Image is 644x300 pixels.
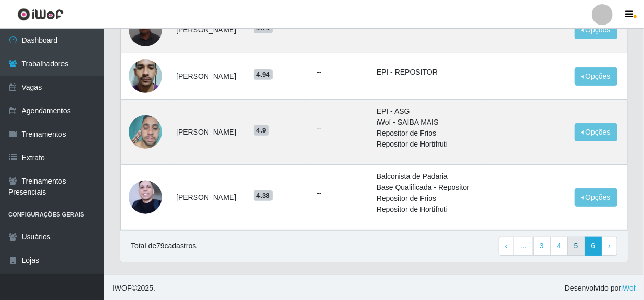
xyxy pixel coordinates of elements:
li: EPI - REPOSITOR [377,67,477,78]
ul: -- [317,123,364,134]
li: Base Qualificada - Repositor [377,182,477,193]
span: ‹ [505,242,508,250]
td: [PERSON_NAME] [170,100,247,165]
button: Opções [575,188,617,207]
ul: -- [317,67,364,78]
span: 4.9 [254,125,269,136]
img: 1748551724527.jpeg [129,110,162,154]
td: [PERSON_NAME] [170,165,247,230]
li: Repositor de Frios [377,128,477,139]
img: CoreUI Logo [17,8,64,21]
a: Next [601,237,617,256]
a: 6 [585,237,602,256]
li: Repositor de Hortifruti [377,204,477,215]
li: iWof - SAIBA MAIS [377,117,477,128]
button: Opções [575,123,617,141]
a: iWof [621,284,636,292]
a: ... [514,237,534,256]
img: 1696633229263.jpeg [129,7,162,52]
td: [PERSON_NAME] [170,6,247,53]
a: Previous [499,237,515,256]
li: Repositor de Frios [377,193,477,204]
a: 4 [550,237,568,256]
span: 4.94 [254,69,273,80]
ul: -- [317,188,364,199]
a: 5 [567,237,585,256]
img: 1706546677123.jpeg [129,175,162,219]
li: EPI - ASG [377,106,477,117]
a: 3 [533,237,551,256]
img: 1739048704097.jpeg [129,46,162,106]
button: Opções [575,67,617,86]
span: › [608,242,611,250]
span: © 2025 . [113,283,155,294]
span: IWOF [113,284,132,292]
td: [PERSON_NAME] [170,53,247,100]
li: Balconista de Padaria [377,171,477,182]
p: Total de 79 cadastros. [131,241,198,251]
span: Desenvolvido por [565,283,636,294]
li: Repositor de Hortifruti [377,139,477,150]
nav: pagination [499,237,617,256]
button: Opções [575,21,617,39]
span: 4.38 [254,190,273,201]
